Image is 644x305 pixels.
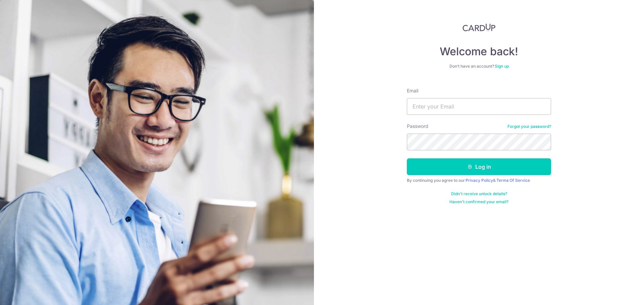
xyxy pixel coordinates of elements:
[449,199,508,205] a: Haven't confirmed your email?
[495,64,509,69] a: Sign up
[407,45,551,58] h4: Welcome back!
[451,191,507,197] a: Didn't receive unlock details?
[463,23,495,31] img: CardUp Logo
[407,158,551,175] button: Log in
[507,124,551,129] a: Forgot your password?
[466,178,493,183] a: Privacy Policy
[407,87,418,94] label: Email
[407,178,551,183] div: By continuing you agree to our &
[538,102,546,110] keeper-lock: Open Keeper Popup
[496,178,530,183] a: Terms Of Service
[407,98,551,115] input: Enter your Email
[407,64,551,69] div: Don’t have an account?
[407,123,428,130] label: Password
